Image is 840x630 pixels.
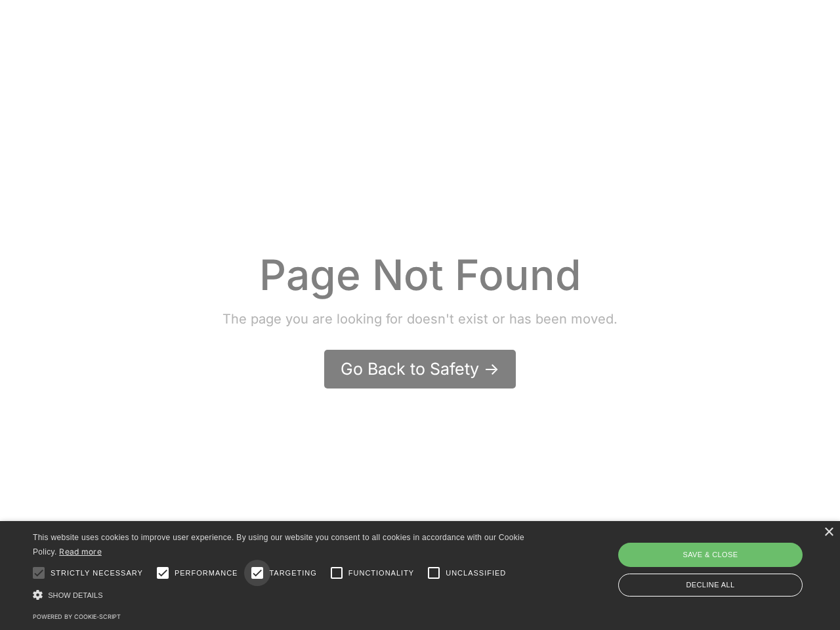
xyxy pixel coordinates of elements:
[51,568,143,579] span: Strictly necessary
[59,547,102,556] a: Read more
[222,308,618,330] div: The page you are looking for doesn't exist or has been moved.
[269,568,316,579] span: Targeting
[618,574,803,597] div: Decline all
[341,358,499,381] div: Go Back to Safety ->
[324,350,516,388] a: Go Back to Safety ->
[33,588,536,602] div: Show details
[33,613,121,620] a: Powered by cookie-script
[33,533,524,557] span: This website uses cookies to improve user experience. By using our website you consent to all coo...
[618,543,803,566] div: Save & Close
[621,488,840,630] iframe: Chat Widget
[348,568,414,579] span: Functionality
[48,591,103,599] span: Show details
[446,568,506,579] span: Unclassified
[175,568,238,579] span: Performance
[222,249,618,301] div: Page Not Found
